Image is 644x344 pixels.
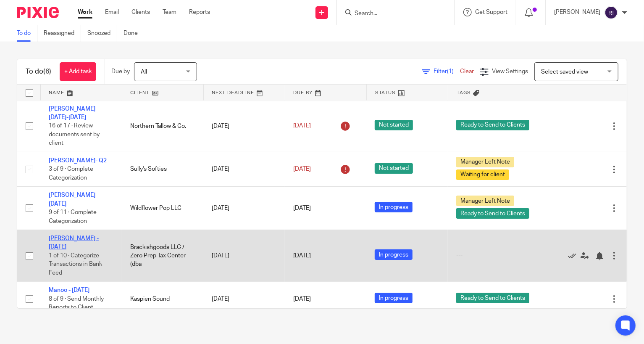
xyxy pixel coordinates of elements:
span: Select saved view [541,69,588,75]
td: Brackishgoods LLC / Zero Prep Tax Center (dba [122,230,203,282]
a: Clear [460,69,474,74]
span: 3 of 9 · Complete Categorization [49,166,93,181]
span: Filter [434,69,460,74]
img: Pixie [17,7,59,18]
span: Not started [375,120,413,130]
span: 1 of 10 · Categorize Transactions in Bank Feed [49,253,102,276]
img: svg%3E [605,6,618,19]
a: [PERSON_NAME][DATE]-[DATE] [49,106,95,120]
span: In progress [375,249,413,260]
td: [DATE] [203,282,285,316]
a: To do [17,25,37,42]
a: Reports [189,8,210,16]
span: Tags [457,90,471,95]
span: In progress [375,202,413,212]
span: 16 of 17 · Review documents sent by client [49,123,100,146]
td: Kaspien Sound [122,282,203,316]
td: [DATE] [203,230,285,282]
td: [DATE] [203,187,285,230]
h1: To do [26,67,51,76]
a: [PERSON_NAME] - [DATE] [49,236,99,250]
div: --- [456,251,537,260]
span: (6) [43,68,51,75]
span: Manager Left Note [456,196,514,206]
span: 8 of 9 · Send Monthly Reports to Client [49,296,104,311]
a: Email [105,8,119,16]
span: [DATE] [293,296,311,302]
span: Get Support [475,9,507,15]
span: (1) [447,69,454,74]
a: [PERSON_NAME] [DATE] [49,192,95,206]
a: Work [78,8,92,16]
a: Team [163,8,176,16]
a: [PERSON_NAME]- Q2 [49,158,107,164]
td: [DATE] [203,100,285,152]
span: Not started [375,163,413,174]
td: Wildflower Pop LLC [122,187,203,230]
a: Snoozed [87,25,117,42]
span: View Settings [492,69,528,74]
span: Ready to Send to Clients [456,208,529,219]
span: All [141,69,147,75]
a: Manoo - [DATE] [49,287,89,293]
td: [DATE] [203,152,285,186]
p: Due by [111,67,130,76]
a: + Add task [60,62,96,81]
a: Done [124,25,144,42]
span: Waiting for client [456,169,509,180]
span: [DATE] [293,166,311,172]
td: Sully's Softies [122,152,203,186]
span: Manager Left Note [456,157,514,167]
span: [DATE] [293,205,311,211]
p: [PERSON_NAME] [554,8,600,16]
td: Northern Tallow & Co. [122,100,203,152]
a: Clients [131,8,150,16]
span: [DATE] [293,123,311,129]
span: Ready to Send to Clients [456,293,529,303]
a: Mark as done [568,251,581,260]
input: Search [354,10,429,18]
span: In progress [375,293,413,303]
span: 9 of 11 · Complete Categorization [49,209,97,224]
span: Ready to Send to Clients [456,120,529,130]
span: [DATE] [293,253,311,259]
a: Reassigned [44,25,81,42]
